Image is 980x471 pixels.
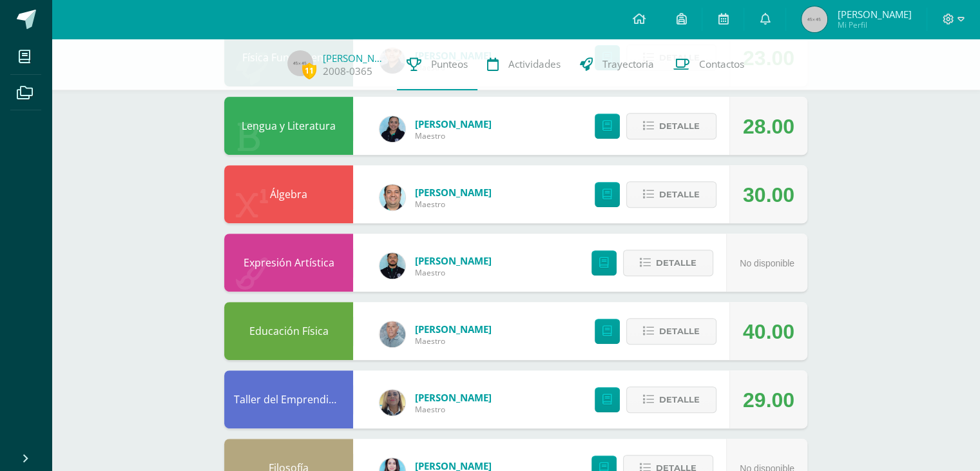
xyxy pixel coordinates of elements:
div: Lengua y Literatura [224,97,353,155]
span: Detalle [659,319,700,343]
span: Mi Perfil [837,19,911,30]
div: Taller del Emprendimiento [224,370,353,428]
span: Maestro [415,130,492,141]
span: Detalle [659,183,700,206]
div: 30.00 [743,166,794,224]
span: Maestro [415,336,492,346]
span: Maestro [415,199,492,210]
img: 9f25a704c7e525b5c9fe1d8c113699e7.png [380,253,405,279]
span: Contactos [699,57,744,71]
img: 9587b11a6988a136ca9b298a8eab0d3f.png [380,116,405,142]
div: 29.00 [743,371,794,429]
a: 2008-0365 [323,65,372,78]
span: Maestro [415,404,492,415]
button: Detalle [626,181,716,208]
span: Trayectoria [602,57,654,71]
a: Contactos [664,39,754,90]
div: 28.00 [743,97,794,155]
div: 40.00 [743,303,794,361]
span: Actividades [508,57,561,71]
button: Detalle [626,318,716,345]
a: [PERSON_NAME] [323,52,387,65]
button: Detalle [626,386,716,413]
button: Detalle [626,113,716,139]
img: 4256d6e89954888fb00e40decb141709.png [380,321,405,347]
a: [PERSON_NAME] [415,254,492,267]
span: 11 [302,63,316,79]
div: Educación Física [224,302,353,360]
a: [PERSON_NAME] [415,186,492,199]
a: [PERSON_NAME] [415,323,492,336]
img: 332fbdfa08b06637aa495b36705a9765.png [380,185,405,210]
img: 45x45 [802,6,827,32]
div: Álgebra [224,165,353,223]
span: Maestro [415,267,492,278]
a: Trayectoria [570,39,664,90]
a: [PERSON_NAME] [415,117,492,130]
span: Detalle [659,388,700,412]
span: [PERSON_NAME] [837,8,911,21]
span: Detalle [659,114,700,138]
span: Detalle [656,251,697,275]
img: c96224e79309de7917ae934cbb5c0b01.png [380,390,405,416]
div: Expresión Artística [224,234,353,292]
a: Actividades [477,39,570,90]
img: 45x45 [287,50,313,76]
a: Punteos [397,39,477,90]
span: No disponible [740,258,794,268]
button: Detalle [623,250,713,276]
a: [PERSON_NAME] [415,391,492,404]
span: Punteos [431,57,468,71]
